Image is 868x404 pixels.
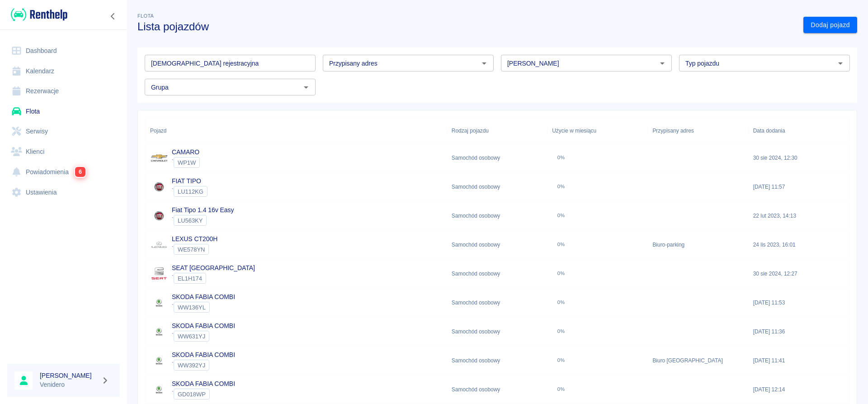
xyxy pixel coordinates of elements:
[40,380,98,390] p: Venidero
[7,7,67,22] a: Renthelp logo
[174,188,207,195] span: LU112KG
[447,143,547,172] div: Samochód osobowy
[7,182,120,203] a: Ustawienia
[648,230,748,259] div: Biuro-parking
[150,265,168,283] img: Image
[166,124,179,137] button: Sort
[150,352,168,370] img: Image
[172,157,200,168] div: `
[172,380,235,387] a: SKODA FABIA COMBI
[172,206,234,214] a: Fiat Tipo 1.4 16v Easy
[749,118,849,143] div: Data dodania
[557,271,565,276] div: 0%
[557,299,565,305] div: 0%
[172,177,201,185] a: FIAT TIPO
[803,17,857,33] a: Dodaj pojazd
[172,351,235,358] a: SKODA FABIA COMBI
[547,118,648,143] div: Użycie w miesiącu
[447,118,547,143] div: Rodzaj pojazdu
[150,294,168,312] img: Image
[834,57,847,70] button: Otwórz
[150,207,168,225] img: Image
[40,371,98,380] h6: [PERSON_NAME]
[137,13,154,19] span: Flota
[172,360,235,371] div: `
[75,167,85,177] span: 6
[447,201,547,230] div: Samochód osobowy
[174,362,209,369] span: WW392YJ
[447,346,547,375] div: Samochód osobowy
[749,259,849,288] div: 30 sie 2024, 12:27
[749,172,849,201] div: [DATE] 11:57
[137,20,796,33] h3: Lista pojazdów
[172,322,235,329] a: SKODA FABIA COMBI
[172,235,217,242] a: LEXUS CT200H
[749,375,849,404] div: [DATE] 12:14
[749,143,849,172] div: 30 sie 2024, 12:30
[172,215,234,226] div: `
[656,57,669,70] button: Otwórz
[447,172,547,201] div: Samochód osobowy
[452,118,489,143] div: Rodzaj pojazdu
[172,148,199,156] a: CAMARO
[552,118,596,143] div: Użycie w miesiącu
[150,380,168,399] img: Image
[174,275,206,282] span: EL1H174
[11,7,67,22] img: Renthelp logo
[557,155,565,161] div: 0%
[7,101,120,122] a: Flota
[749,201,849,230] div: 22 lut 2023, 14:13
[447,288,547,317] div: Samochód osobowy
[7,162,120,182] a: Powiadomienia6
[172,273,255,284] div: `
[749,317,849,346] div: [DATE] 11:36
[174,217,206,224] span: LU563KY
[150,323,168,341] img: Image
[557,213,565,219] div: 0%
[150,236,168,254] img: Image
[7,81,120,101] a: Rezerwacje
[150,118,166,143] div: Pojazd
[172,331,235,342] div: `
[7,121,120,142] a: Serwisy
[172,264,255,271] a: SEAT [GEOGRAPHIC_DATA]
[174,246,208,253] span: WE578YN
[749,346,849,375] div: [DATE] 11:41
[172,293,235,300] a: SKODA FABIA COMBI
[172,302,235,313] div: `
[150,178,168,196] img: Image
[557,328,565,334] div: 0%
[146,118,447,143] div: Pojazd
[174,333,209,340] span: WW631YJ
[172,186,208,197] div: `
[648,118,748,143] div: Przypisany adres
[557,357,565,363] div: 0%
[7,142,120,162] a: Klienci
[172,389,235,399] div: `
[106,10,120,22] button: Zwiń nawigację
[557,184,565,190] div: 0%
[557,386,565,392] div: 0%
[447,230,547,259] div: Samochód osobowy
[174,391,209,398] span: GD018WP
[652,118,693,143] div: Przypisany adres
[174,304,209,311] span: WW136YL
[150,149,168,167] img: Image
[753,118,785,143] div: Data dodania
[478,57,491,70] button: Otwórz
[7,61,120,81] a: Kalendarz
[7,41,120,61] a: Dashboard
[749,288,849,317] div: [DATE] 11:53
[300,81,312,94] button: Otwórz
[648,346,748,375] div: Biuro [GEOGRAPHIC_DATA]
[447,317,547,346] div: Samochód osobowy
[447,259,547,288] div: Samochód osobowy
[557,242,565,247] div: 0%
[749,230,849,259] div: 24 lis 2023, 16:01
[172,244,217,255] div: `
[174,159,199,166] span: WP1W
[447,375,547,404] div: Samochód osobowy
